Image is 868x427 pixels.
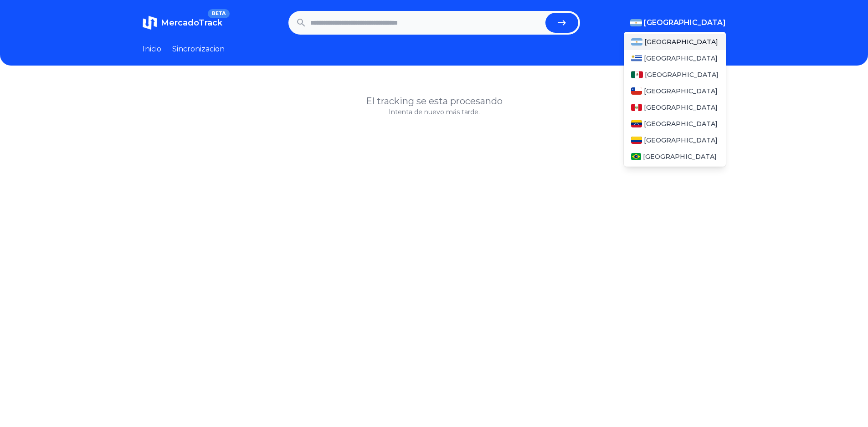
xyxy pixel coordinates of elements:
[624,148,726,165] a: Brasil[GEOGRAPHIC_DATA]
[630,17,726,28] button: [GEOGRAPHIC_DATA]
[624,116,726,132] a: Venezuela[GEOGRAPHIC_DATA]
[143,95,726,107] h1: El tracking se esta procesando
[644,103,718,112] span: [GEOGRAPHIC_DATA]
[630,19,642,26] img: Argentina
[624,50,726,66] a: Uruguay[GEOGRAPHIC_DATA]
[644,54,718,63] span: [GEOGRAPHIC_DATA]
[624,66,726,83] a: Mexico[GEOGRAPHIC_DATA]
[624,83,726,99] a: Chile[GEOGRAPHIC_DATA]
[631,71,643,78] img: Mexico
[644,136,718,145] span: [GEOGRAPHIC_DATA]
[631,153,642,160] img: Brasil
[161,18,222,28] span: MercadoTrack
[631,104,642,111] img: Peru
[143,107,726,117] p: Intenta de nuevo más tarde.
[644,86,718,96] span: [GEOGRAPHIC_DATA]
[624,34,726,50] a: Argentina[GEOGRAPHIC_DATA]
[624,132,726,148] a: Colombia[GEOGRAPHIC_DATA]
[643,152,717,161] span: [GEOGRAPHIC_DATA]
[645,70,719,79] span: [GEOGRAPHIC_DATA]
[143,44,161,55] a: Inicio
[644,119,718,128] span: [GEOGRAPHIC_DATA]
[631,38,643,46] img: Argentina
[624,99,726,116] a: Peru[GEOGRAPHIC_DATA]
[143,15,222,30] a: MercadoTrackBETA
[172,44,225,55] a: Sincronizacion
[644,17,726,28] span: [GEOGRAPHIC_DATA]
[644,37,718,46] span: [GEOGRAPHIC_DATA]
[631,120,642,127] img: Venezuela
[208,9,229,18] span: BETA
[631,87,642,95] img: Chile
[143,15,157,30] img: MercadoTrack
[631,137,642,144] img: Colombia
[631,55,642,62] img: Uruguay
